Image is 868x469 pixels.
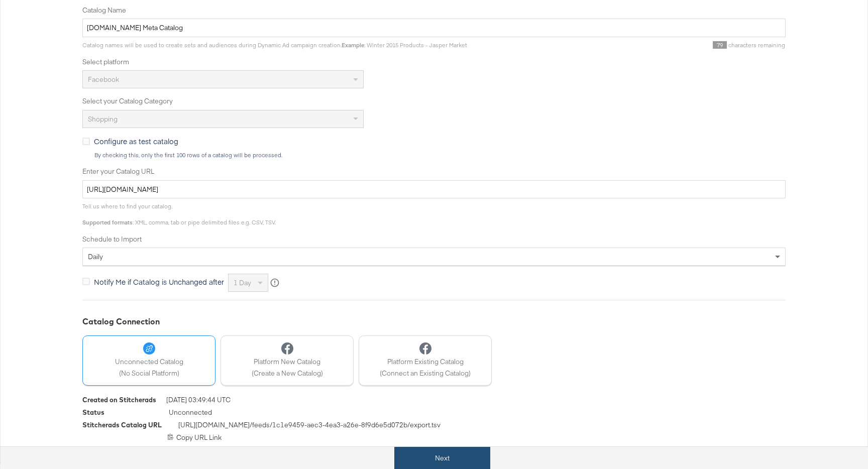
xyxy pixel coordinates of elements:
[82,316,786,327] div: Catalog Connection
[359,335,492,386] button: Platform Existing Catalog(Connect an Existing Catalog)
[82,6,786,15] label: Catalog Name
[82,202,276,226] span: Tell us where to find your catalog. : XML, comma, tab or pipe delimited files e.g. CSV, TSV.
[252,369,323,378] span: (Create a New Catalog)
[82,180,786,199] input: Enter Catalog URL, e.g. http://www.example.com/products.xml
[115,357,183,367] span: Unconnected Catalog
[94,136,178,146] span: Configure as test catalog
[115,369,183,378] span: (No Social Platform)
[169,408,212,420] span: Unconnected
[82,395,156,405] div: Created on Stitcherads
[94,152,786,159] div: By checking this, only the first 100 rows of a catalog will be processed.
[234,278,251,287] span: 1 day
[82,41,467,49] span: Catalog names will be used to create sets and audiences during Dynamic Ad campaign creation. : Wi...
[82,408,104,417] div: Status
[713,41,727,49] span: 79
[88,75,119,84] span: Facebook
[82,420,162,430] div: Stitcherads Catalog URL
[82,19,786,37] input: Name your catalog e.g. My Dynamic Product Catalog
[178,420,441,433] span: [URL][DOMAIN_NAME] /feeds/ 1c1e9459-aec3-4ea3-a26e-8f9d6e5d072b /export.tsv
[252,357,323,367] span: Platform New Catalog
[82,234,786,244] label: Schedule to Import
[221,335,354,386] button: Platform New Catalog(Create a New Catalog)
[82,167,786,176] label: Enter your Catalog URL
[82,335,215,386] button: Unconnected Catalog(No Social Platform)
[88,114,118,124] span: Shopping
[380,369,471,378] span: (Connect an Existing Catalog)
[82,433,786,442] div: Copy URL Link
[380,357,471,367] span: Platform Existing Catalog
[94,277,224,287] span: Notify Me if Catalog is Unchanged after
[82,218,133,226] strong: Supported formats
[467,41,786,49] div: characters remaining
[342,41,364,49] strong: Example
[82,96,786,106] label: Select your Catalog Category
[82,57,786,67] label: Select platform
[88,252,103,261] span: daily
[166,395,231,408] span: [DATE] 03:49:44 UTC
